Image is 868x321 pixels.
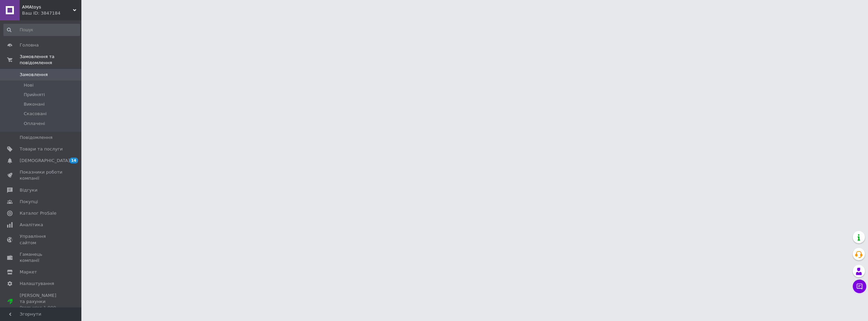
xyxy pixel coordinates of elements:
[20,158,70,164] span: [DEMOGRAPHIC_DATA]
[20,146,63,152] span: Товари та послуги
[20,222,43,228] span: Аналітика
[20,210,56,216] span: Каталог ProSale
[24,101,45,107] span: Виконані
[70,158,78,163] span: 14
[20,187,37,193] span: Відгуки
[20,199,38,205] span: Покупці
[20,72,48,78] span: Замовлення
[3,24,80,36] input: Пошук
[24,121,45,127] span: Оплачені
[20,269,37,275] span: Маркет
[24,82,34,88] span: Нові
[22,4,73,10] span: AMAtoys
[20,169,63,181] span: Показники роботи компанії
[20,305,63,311] div: Prom мікс 1 000
[20,54,81,66] span: Замовлення та повідомлення
[853,280,866,293] button: Чат з покупцем
[22,10,81,16] div: Ваш ID: 3847184
[20,281,54,287] span: Налаштування
[20,251,63,264] span: Гаманець компанії
[20,42,39,48] span: Головна
[20,292,63,311] span: [PERSON_NAME] та рахунки
[24,92,45,98] span: Прийняті
[24,111,47,117] span: Скасовані
[20,135,53,141] span: Повідомлення
[20,233,63,246] span: Управління сайтом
